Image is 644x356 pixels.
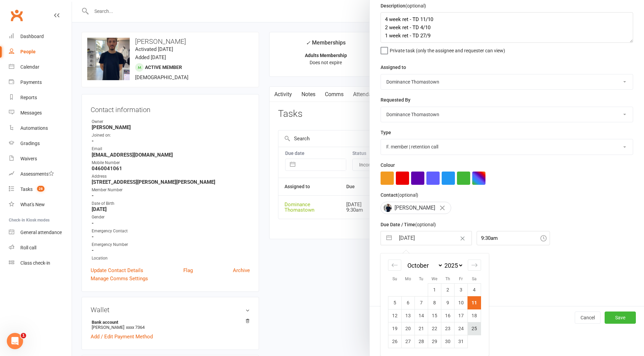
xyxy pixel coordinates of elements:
[20,125,48,131] div: Automations
[20,230,62,235] div: General attendance
[415,322,428,335] td: Tuesday, October 21, 2025
[381,202,451,214] div: [PERSON_NAME]
[388,322,402,335] td: Sunday, October 19, 2025
[20,245,36,250] div: Roll call
[455,309,468,322] td: Friday, October 17, 2025
[20,260,50,266] div: Class check-in
[402,296,415,309] td: Monday, October 6, 2025
[9,255,72,271] a: Class kiosk mode
[9,151,72,166] a: Waivers
[9,197,72,212] a: What's New
[468,283,481,296] td: Saturday, October 4, 2025
[20,110,42,115] div: Messages
[398,192,418,198] small: (optional)
[9,136,72,151] a: Gradings
[384,204,392,212] img: Marcus Scarpino
[455,283,468,296] td: Friday, October 3, 2025
[415,296,428,309] td: Tuesday, October 7, 2025
[9,166,72,182] a: Assessments
[8,7,25,24] a: Clubworx
[405,3,426,8] small: (optional)
[381,161,395,169] label: Colour
[419,277,423,281] small: Tu
[7,333,23,349] iframe: Intercom live chat
[9,90,72,105] a: Reports
[388,296,402,309] td: Sunday, October 5, 2025
[20,171,54,177] div: Assessments
[455,296,468,309] td: Friday, October 10, 2025
[392,277,397,281] small: Su
[388,260,401,271] div: Move backward to switch to the previous month.
[20,95,37,100] div: Reports
[402,309,415,322] td: Monday, October 13, 2025
[9,105,72,121] a: Messages
[20,186,33,192] div: Tasks
[428,283,441,296] td: Wednesday, October 1, 2025
[381,64,406,71] label: Assigned to
[381,221,436,228] label: Due Date / Time
[20,156,37,161] div: Waivers
[20,34,44,39] div: Dashboard
[9,59,72,75] a: Calendar
[575,311,601,324] button: Cancel
[441,309,455,322] td: Thursday, October 16, 2025
[37,186,44,192] span: 28
[9,75,72,90] a: Payments
[428,309,441,322] td: Wednesday, October 15, 2025
[390,46,505,53] span: Private task (only the assignee and requester can view)
[468,260,481,271] div: Move forward to switch to the next month.
[457,232,468,245] button: Clear Date
[402,335,415,348] td: Monday, October 27, 2025
[428,296,441,309] td: Wednesday, October 8, 2025
[455,335,468,348] td: Friday, October 31, 2025
[459,277,463,281] small: Fr
[405,277,411,281] small: Mo
[445,277,450,281] small: Th
[468,296,481,309] td: Selected. Saturday, October 11, 2025
[441,335,455,348] td: Thursday, October 30, 2025
[455,322,468,335] td: Friday, October 24, 2025
[472,277,477,281] small: Sa
[381,2,426,10] label: Description
[388,335,402,348] td: Sunday, October 26, 2025
[415,335,428,348] td: Tuesday, October 28, 2025
[9,182,72,197] a: Tasks 28
[402,322,415,335] td: Monday, October 20, 2025
[441,322,455,335] td: Thursday, October 23, 2025
[381,191,418,199] label: Contact
[9,240,72,255] a: Roll call
[9,29,72,44] a: Dashboard
[468,322,481,335] td: Saturday, October 25, 2025
[381,252,420,259] label: Email preferences
[381,96,410,104] label: Requested By
[388,309,402,322] td: Sunday, October 12, 2025
[20,79,42,85] div: Payments
[441,283,455,296] td: Thursday, October 2, 2025
[9,121,72,136] a: Automations
[431,277,437,281] small: We
[441,296,455,309] td: Thursday, October 9, 2025
[9,44,72,59] a: People
[20,49,36,54] div: People
[9,225,72,240] a: General attendance kiosk mode
[428,335,441,348] td: Wednesday, October 29, 2025
[468,309,481,322] td: Saturday, October 18, 2025
[20,202,45,207] div: What's New
[381,12,633,43] textarea: 4 week ret - TD 11/10 2 week ret - TD 4/10 1 week ret - TD 27/9
[381,129,391,136] label: Type
[605,311,636,324] button: Save
[20,64,39,70] div: Calendar
[415,222,436,227] small: (optional)
[21,333,26,338] span: 1
[20,141,40,146] div: Gradings
[381,253,489,356] div: Calendar
[415,309,428,322] td: Tuesday, October 14, 2025
[428,322,441,335] td: Wednesday, October 22, 2025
